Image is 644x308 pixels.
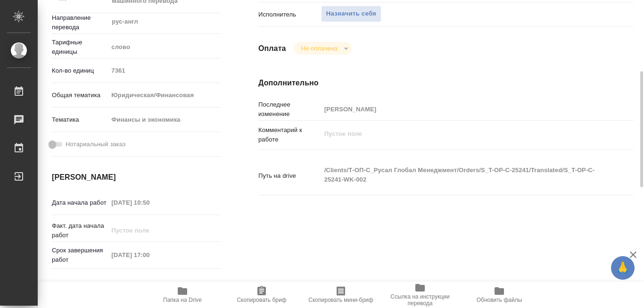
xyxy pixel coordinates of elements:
[258,77,634,89] h4: Дополнительно
[321,6,381,22] button: Назначить себя
[321,162,603,188] textarea: /Clients/Т-ОП-С_Русал Глобал Менеджмент/Orders/S_T-OP-C-25241/Translated/S_T-OP-C-25241-WK-002
[108,196,190,209] input: Пустое поле
[611,256,635,280] button: 🙏
[108,224,190,237] input: Пустое поле
[52,198,108,208] p: Дата начала работ
[460,282,539,308] button: Обновить файлы
[163,297,202,303] span: Папка на Drive
[321,102,603,116] input: Пустое поле
[258,43,286,54] h4: Оплата
[52,13,108,32] p: Направление перевода
[298,44,340,52] button: Не оплачена
[258,171,321,181] p: Путь на drive
[52,221,108,240] p: Факт. дата начала работ
[615,258,631,278] span: 🙏
[294,42,352,55] div: Не оплачена
[380,282,460,308] button: Ссылка на инструкции перевода
[108,112,221,128] div: Финансы и экономика
[301,282,380,308] button: Скопировать мини-бриф
[386,293,454,307] span: Ссылка на инструкции перевода
[52,38,108,57] p: Тарифные единицы
[108,248,190,262] input: Пустое поле
[52,91,108,100] p: Общая тематика
[258,10,321,19] p: Исполнитель
[52,172,221,183] h4: [PERSON_NAME]
[258,100,321,119] p: Последнее изменение
[143,282,222,308] button: Папка на Drive
[108,39,221,55] div: слово
[66,140,125,149] span: Нотариальный заказ
[477,297,522,303] span: Обновить файлы
[52,246,108,265] p: Срок завершения работ
[308,297,373,303] span: Скопировать мини-бриф
[258,125,321,144] p: Комментарий к работе
[52,115,108,125] p: Тематика
[222,282,301,308] button: Скопировать бриф
[108,87,221,103] div: Юридическая/Финансовая
[237,297,286,303] span: Скопировать бриф
[108,64,221,77] input: Пустое поле
[52,66,108,75] p: Кол-во единиц
[326,8,376,19] span: Назначить себя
